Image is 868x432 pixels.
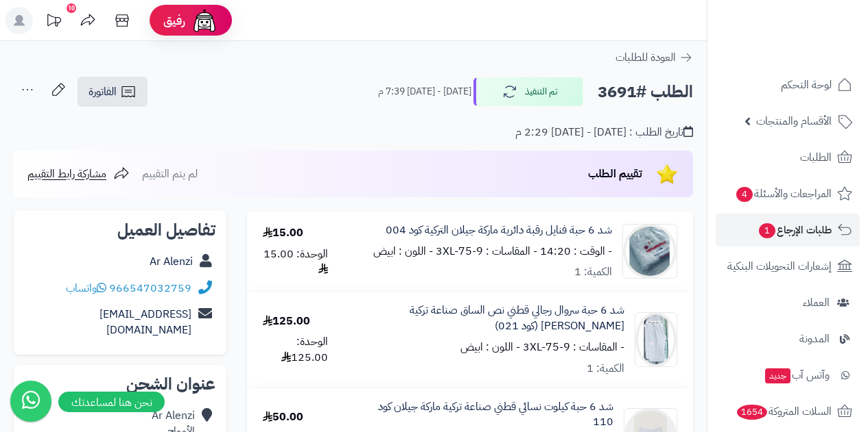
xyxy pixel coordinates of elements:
a: شد 6 حبة سروال رجالي قطني نص الساق صناعة تركية [PERSON_NAME] (كود 021) [360,303,624,334]
a: شد 6 حبة فنايل رقبة دائرية ماركة جيلان التركية كود 004 [386,223,612,238]
a: الفاتورة [78,77,148,107]
span: رفيق [163,12,185,29]
span: 1654 [737,405,767,420]
a: وآتس آبجديد [716,359,860,392]
div: الوحدة: 15.00 [263,246,328,278]
div: 50.00 [263,409,303,425]
div: الوحدة: 125.00 [263,334,328,366]
a: Ar Alenzi [150,253,193,270]
a: العملاء [716,286,860,319]
small: - المقاسات : 3XL-75-9 [523,339,624,355]
span: مشاركة رابط التقييم [27,166,106,182]
h2: تفاصيل العميل [25,222,215,238]
small: - الوقت : 14:20 [540,243,612,259]
div: الكمية: 1 [574,264,612,280]
h2: الطلب #3691 [598,78,693,106]
div: 15.00 [263,225,303,241]
span: السلات المتروكة [736,402,832,421]
span: تقييم الطلب [588,166,642,182]
div: تاريخ الطلب : [DATE] - [DATE] 2:29 م [515,125,693,140]
a: واتساب [66,280,106,296]
small: - المقاسات : 3XL-75-9 [436,243,537,259]
span: الطلبات [800,148,832,167]
small: - اللون : ابيض [373,243,433,259]
a: المدونة [716,322,860,355]
span: المدونة [799,329,830,348]
button: تم التنفيذ [473,77,583,106]
span: الأقسام والمنتجات [756,112,832,131]
small: - اللون : ابيض [460,339,520,355]
a: المراجعات والأسئلة4 [716,177,860,210]
img: 1752833866-WhatsApp%20Image%202025-07-18%20at%201.05.46%20PM-90x90.jpeg [623,224,677,279]
a: إشعارات التحويلات البنكية [716,250,860,283]
div: 10 [67,3,76,13]
span: 1 [759,223,775,238]
a: العودة للطلبات [615,49,693,66]
a: الطلبات [716,141,860,174]
a: طلبات الإرجاع1 [716,214,860,246]
span: العملاء [803,293,830,312]
a: 966547032759 [109,280,191,296]
span: لوحة التحكم [781,75,832,94]
div: الكمية: 1 [587,361,624,377]
span: المراجعات والأسئلة [735,184,832,203]
span: طلبات الإرجاع [758,220,832,240]
span: الفاتورة [89,84,117,100]
a: شد 6 حبة كيلوت نسائي قطني صناعة تركية ماركة جيلان كود 110 [360,399,613,431]
span: جديد [765,368,790,383]
a: السلات المتروكة1654 [716,395,860,428]
a: [EMAIL_ADDRESS][DOMAIN_NAME] [99,306,191,338]
span: وآتس آب [764,366,830,385]
span: إشعارات التحويلات البنكية [727,257,832,276]
small: [DATE] - [DATE] 7:39 م [378,85,471,99]
span: 4 [736,187,753,202]
a: لوحة التحكم [716,68,860,101]
span: العودة للطلبات [615,49,676,66]
div: 125.00 [263,314,310,329]
a: تحديثات المنصة [36,7,71,38]
span: لم يتم التقييم [142,166,198,182]
img: 1752838984-WhatsApp%20Image%202025-07-18%20at%202.38.10%20PM%20(1)-90x90.jpeg [635,312,677,367]
a: مشاركة رابط التقييم [27,166,130,182]
img: ai-face.png [191,7,218,34]
h2: عنوان الشحن [25,376,215,392]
